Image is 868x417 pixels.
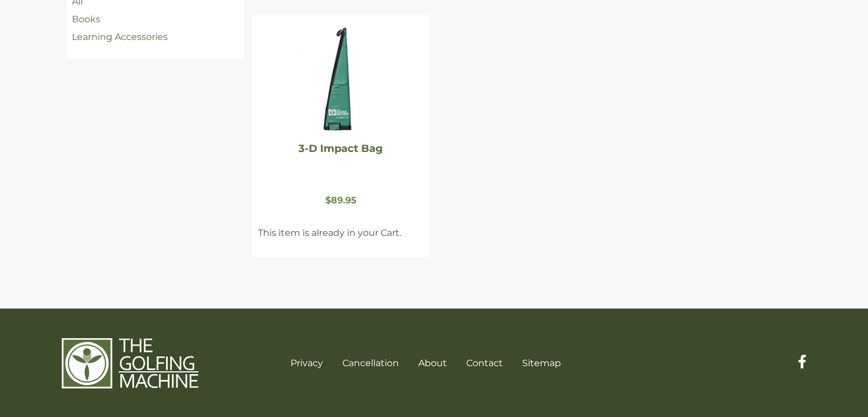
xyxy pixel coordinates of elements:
a: Cancellation [342,358,399,368]
p: $89.95 [258,195,424,206]
img: The Golfing Machine [62,337,199,390]
a: About [418,358,447,368]
a: Books [72,14,100,25]
a: 3-D Impact Bag [298,142,383,155]
a: Contact [466,358,503,368]
a: Learning Accessories [72,31,168,42]
a: Privacy [290,358,323,368]
img: 3-D Impact Bag [295,23,386,138]
p: This item is already in your Cart. [258,226,424,240]
a: Sitemap [522,358,561,368]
